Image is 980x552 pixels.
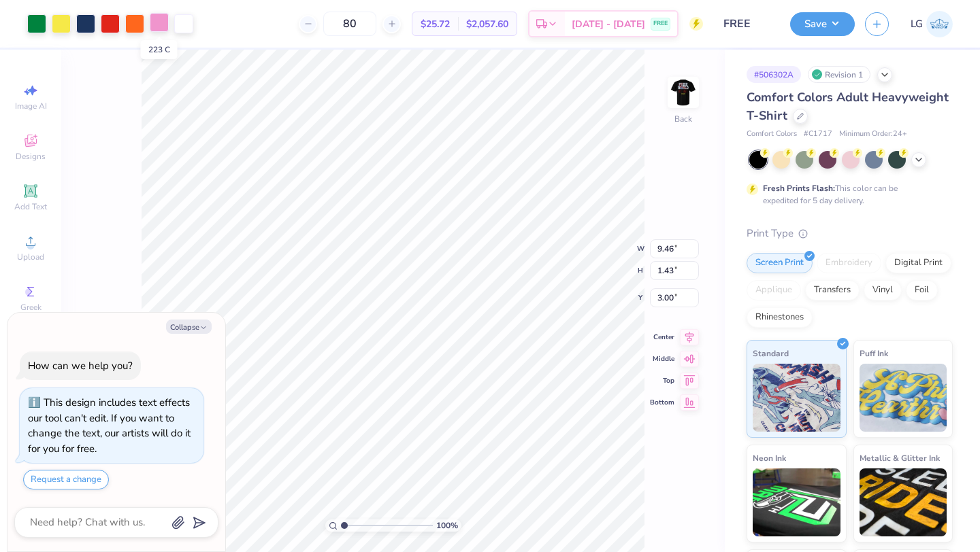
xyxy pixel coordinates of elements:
div: How can we help you? [28,359,133,373]
span: Metallic & Glitter Ink [860,451,940,465]
div: Applique [747,280,801,300]
span: Bottom [650,398,674,407]
div: Print Type [747,226,953,241]
div: Vinyl [864,280,902,300]
div: Transfers [805,280,860,300]
span: $2,057.60 [466,17,508,31]
div: This color can be expedited for 5 day delivery. [763,182,930,207]
img: Metallic & Glitter Ink [860,468,947,536]
span: # C1717 [804,128,832,140]
span: Center [650,332,674,342]
span: Standard [753,346,789,360]
div: This design includes text effects our tool can't edit. If you want to change the text, our artist... [28,396,191,455]
span: Greek [20,302,42,313]
div: # 506302A [747,66,801,83]
img: Back [670,79,697,106]
div: Screen Print [747,253,813,273]
span: Middle [650,354,674,364]
button: Save [790,12,855,36]
strong: Fresh Prints Flash: [763,183,835,194]
span: Designs [16,151,46,162]
span: Comfort Colors Adult Heavyweight T-Shirt [747,89,949,124]
span: Minimum Order: 24 + [839,128,907,140]
span: [DATE] - [DATE] [572,17,645,31]
a: LG [911,11,953,37]
img: Puff Ink [860,364,947,432]
span: FREE [653,19,668,29]
span: Comfort Colors [747,128,797,140]
span: Add Text [14,201,47,212]
button: Collapse [166,320,212,334]
span: Top [650,376,674,385]
div: Digital Print [885,253,951,273]
div: Revision 1 [808,66,870,83]
span: Image AI [15,101,47,111]
button: Request a change [23,470,109,489]
img: Lijo George [926,11,953,37]
div: Embroidery [817,253,881,273]
div: Back [674,113,692,125]
div: Rhinestones [747,307,813,328]
input: Untitled Design [713,10,780,37]
div: Foil [906,280,938,300]
input: – – [323,12,376,36]
span: $25.72 [421,17,450,31]
span: Upload [17,252,44,262]
img: Standard [753,364,840,432]
span: Puff Ink [860,346,888,360]
div: 223 C [141,40,178,59]
span: LG [911,16,923,32]
img: Neon Ink [753,468,840,536]
span: Neon Ink [753,451,786,465]
span: 100 % [436,519,458,532]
